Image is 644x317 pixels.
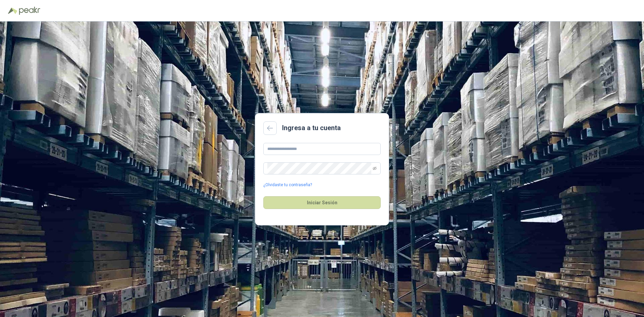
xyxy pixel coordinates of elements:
a: ¿Olvidaste tu contraseña? [263,182,312,188]
button: Iniciar Sesión [263,196,381,209]
span: eye-invisible [373,166,377,170]
h2: Ingresa a tu cuenta [282,123,341,133]
img: Logo [8,7,17,14]
img: Peakr [19,7,40,15]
